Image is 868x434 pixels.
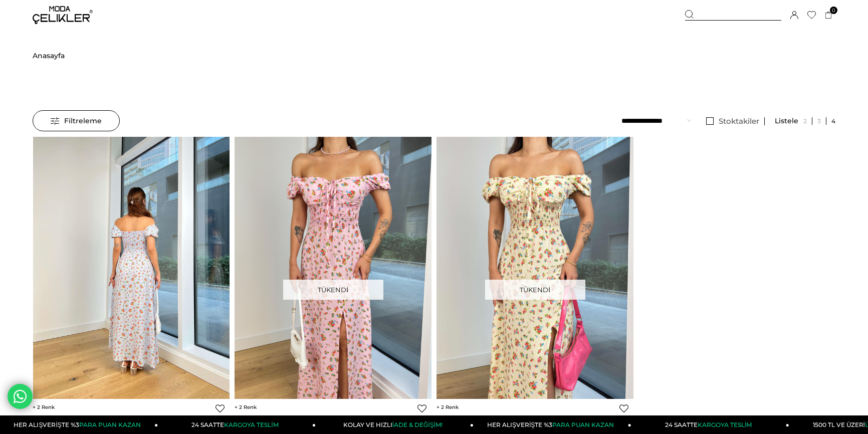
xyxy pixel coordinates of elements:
[224,421,278,428] span: KARGOYA TESLİM
[619,404,628,413] a: Favorilere Ekle
[215,404,225,413] a: Favorilere Ekle
[474,415,631,434] a: HER ALIŞVERİŞTE %3PARA PUAN KAZAN
[437,136,633,399] img: Düşük Omuz Bel Kısmı Gipeli Justina Kadın Çiçekli Taş Uzun Elbise 24Y793
[825,12,832,19] a: 0
[158,415,316,434] a: 24 SAATTEKARGOYA TESLİM
[719,116,759,126] span: Stoktakiler
[631,415,789,434] a: 24 SAATTEKARGOYA TESLİM
[437,404,459,410] span: 2
[316,415,474,434] a: KOLAY VE HIZLIİADE & DEĞİŞİM!
[701,117,765,125] a: Stoktakiler
[33,414,230,423] a: Düşük Omuz Bel Kısmı [PERSON_NAME] [PERSON_NAME] Çiçekli Mavi Uzun Elbise 24Y793
[33,136,230,399] img: Düşük Omuz Bel Kısmı Gipeli Justina Kadın Çiçekli Mavi Uzun Elbise 24Y793
[51,111,102,131] span: Filtreleme
[33,6,93,24] img: logo
[33,30,65,81] li: >
[235,414,431,423] a: Düşük Omuz Bel Kısmı [PERSON_NAME] [PERSON_NAME] Çiçekli Pembe Uzun Elbise 24Y793
[830,7,837,14] span: 0
[235,136,431,399] img: Düşük Omuz Bel Kısmı Gipeli Justina Kadın Çiçekli Pembe Uzun Elbise 24Y793
[79,421,141,428] span: PARA PUAN KAZAN
[33,404,55,410] span: 2
[235,404,257,410] span: 2
[437,414,633,423] a: Düşük Omuz Bel Kısmı [PERSON_NAME] [PERSON_NAME] Çiçekli Taş Uzun Elbise 24Y793
[33,30,65,81] a: Anasayfa
[417,404,426,413] a: Favorilere Ekle
[698,421,752,428] span: KARGOYA TESLİM
[392,421,443,428] span: İADE & DEĞİŞİM!
[552,421,614,428] span: PARA PUAN KAZAN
